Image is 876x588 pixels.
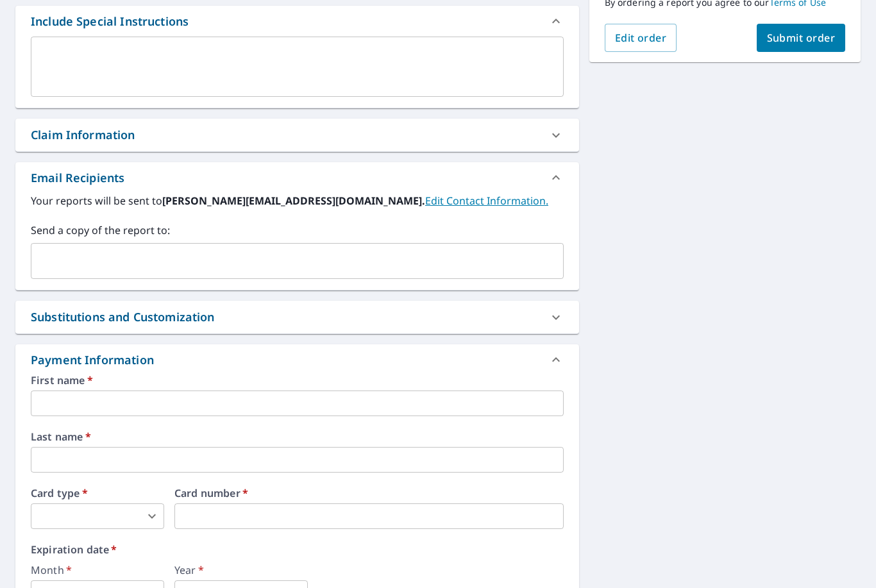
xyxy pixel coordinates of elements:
[615,31,667,45] span: Edit order
[425,194,548,208] a: EditContactInfo
[605,24,677,52] button: Edit order
[31,169,124,187] div: Email Recipients
[31,126,135,144] div: Claim Information
[31,223,564,238] label: Send a copy of the report to:
[31,565,164,575] label: Month
[31,544,564,555] label: Expiration date
[162,194,425,208] b: [PERSON_NAME][EMAIL_ADDRESS][DOMAIN_NAME].
[15,344,579,375] div: Payment Information
[174,488,564,498] label: Card number
[31,432,564,442] label: Last name
[15,6,579,37] div: Include Special Instructions
[31,375,564,385] label: First name
[31,503,164,529] div: ​
[15,162,579,193] div: Email Recipients
[15,301,579,333] div: Substitutions and Customization
[15,119,579,151] div: Claim Information
[174,565,308,575] label: Year
[31,193,564,208] label: Your reports will be sent to
[31,13,189,30] div: Include Special Instructions
[31,351,159,369] div: Payment Information
[31,308,215,326] div: Substitutions and Customization
[767,31,836,45] span: Submit order
[31,488,164,498] label: Card type
[757,24,846,52] button: Submit order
